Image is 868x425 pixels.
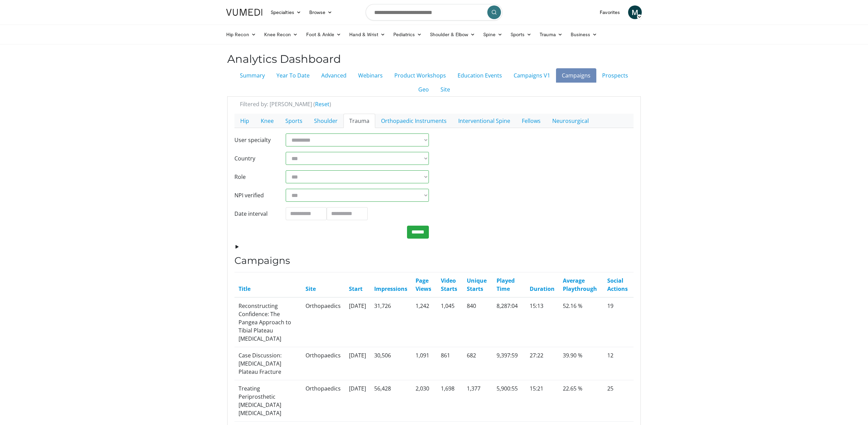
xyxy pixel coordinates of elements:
td: 1,377 [463,380,492,421]
a: Start [349,285,363,293]
a: Video Starts [441,277,457,293]
td: 1,091 [411,347,437,380]
a: Site [306,285,316,293]
td: 52.16 % [559,297,603,347]
td: Case Discussion: [MEDICAL_DATA] Plateau Fracture [234,347,301,380]
a: Reset [315,100,329,108]
td: 27:22 [526,347,559,380]
a: Geo [412,82,435,97]
label: Role [229,170,281,183]
a: Duration [530,285,555,293]
td: 682 [463,347,492,380]
a: Campaigns V1 [508,68,556,83]
td: Reconstructing Confidence: The Pangea Approach to Tibial Plateau [MEDICAL_DATA] [234,297,301,347]
a: Shoulder & Elbow [426,28,479,41]
td: 2,030 [411,380,437,421]
td: 56,428 [370,380,411,421]
a: Hip Recon [222,28,260,41]
label: Date interval [229,207,281,220]
a: Browse [305,5,337,19]
a: Impressions [374,285,407,293]
a: Knee Recon [260,28,302,41]
input: Search topics, interventions [366,4,502,20]
a: Hip [234,114,255,128]
a: Page Views [416,277,431,293]
a: Year To Date [271,68,315,83]
td: 861 [437,347,463,380]
a: Shoulder [308,114,343,128]
a: Prospects [596,68,634,83]
a: Trauma [343,114,375,128]
label: NPI verified [229,189,281,202]
a: Product Workshops [389,68,452,83]
a: Orthopaedic Instruments [375,114,452,128]
td: 15:21 [526,380,559,421]
td: 9,397:59 [492,347,526,380]
a: Business [567,28,601,41]
a: Foot & Ankle [302,28,345,41]
td: 12 [603,347,634,380]
td: 8,287:04 [492,297,526,347]
td: [DATE] [345,347,370,380]
td: Treating Periprosthetic [MEDICAL_DATA] [MEDICAL_DATA] [234,380,301,421]
a: Unique Starts [467,277,487,293]
a: Summary [234,68,271,83]
td: 5,900:55 [492,380,526,421]
a: Neurosurgical [546,114,595,128]
img: VuMedi Logo [226,9,262,16]
a: Favorites [596,5,624,19]
a: Sports [506,28,536,41]
td: 30,506 [370,347,411,380]
a: Knee [255,114,280,128]
td: 25 [603,380,634,421]
h2: Analytics Dashboard [227,53,641,66]
a: Sports [280,114,308,128]
td: 1,242 [411,297,437,347]
a: Site [435,82,456,97]
td: 15:13 [526,297,559,347]
a: Average Playthrough [563,277,597,293]
a: Campaigns [556,68,596,83]
td: Orthopaedics [301,347,345,380]
a: Trauma [535,28,567,41]
td: Orthopaedics [301,297,345,347]
a: Specialties [267,5,305,19]
td: [DATE] [345,297,370,347]
label: User specialty [229,133,281,146]
label: Country [229,152,281,165]
td: [DATE] [345,380,370,421]
a: Hand & Wrist [345,28,389,41]
td: 31,726 [370,297,411,347]
td: 1,698 [437,380,463,421]
a: Education Events [452,68,508,83]
a: Played Time [497,277,515,293]
a: Social Actions [607,277,628,293]
a: Interventional Spine [452,114,516,128]
td: 39.90 % [559,347,603,380]
td: 840 [463,297,492,347]
h3: Campaigns [234,255,634,267]
td: 19 [603,297,634,347]
a: Advanced [315,68,352,83]
td: Orthopaedics [301,380,345,421]
td: 22.65 % [559,380,603,421]
div: Filtered by: [PERSON_NAME] ( ) [235,100,639,108]
a: Pediatrics [389,28,426,41]
a: M [628,5,642,19]
a: Title [239,285,250,293]
a: Fellows [516,114,546,128]
a: Webinars [352,68,389,83]
a: Spine [479,28,506,41]
td: 1,045 [437,297,463,347]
